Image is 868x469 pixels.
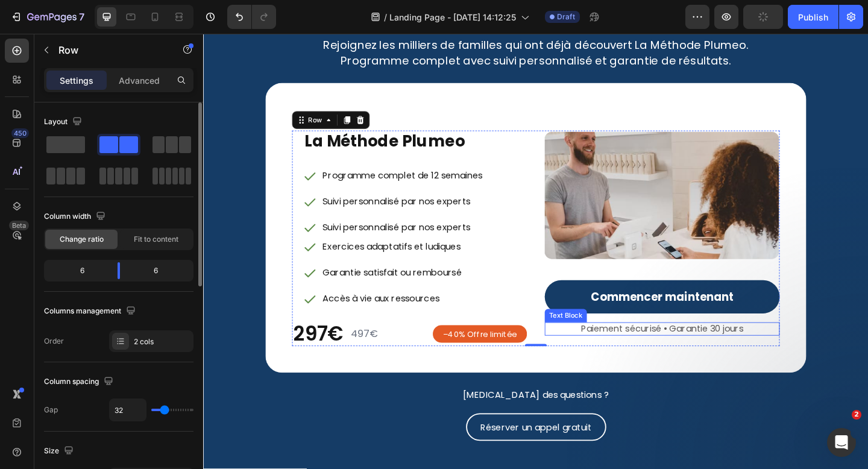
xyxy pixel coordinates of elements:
div: 6 [130,262,191,279]
div: Publish [798,11,828,24]
button: <p><strong>Commencer maintenant</strong></p><p>&nbsp;</p> [371,268,627,304]
div: Column spacing [44,374,116,390]
div: 450 [11,128,29,138]
p: 7 [79,10,84,24]
span: Fit to content [134,234,178,245]
div: Layout [44,114,84,130]
span: Change ratio [60,234,104,245]
div: Size [44,443,76,459]
button: 7 [5,5,90,29]
span: 2 [852,410,861,420]
button: <p>Réserver un appel gratuit</p> [286,413,438,443]
span: Paiement sécurisé • Garantie 30 jours [411,314,588,328]
div: Undo/Redo [227,5,276,29]
button: Publish [788,5,838,29]
div: Order [44,336,64,347]
div: Column width [44,209,108,225]
p: [MEDICAL_DATA] des questions ? [69,385,655,402]
p: Réserver un appel gratuit [301,421,423,436]
div: Row [112,89,131,99]
p: Advanced [119,74,160,87]
div: Gap [44,404,58,415]
strong: Commencer maintenant [421,278,577,295]
iframe: Design area [203,34,868,469]
div: Beta [9,221,29,230]
p: –40% Offre limitée [258,321,344,333]
div: 6 [46,262,108,279]
iframe: Intercom live chat [827,428,856,457]
p: Settings [60,74,93,87]
span: / [384,11,387,24]
p: Row [58,43,161,57]
input: Auto [110,399,146,421]
span: Draft [557,11,575,22]
div: Columns management [44,303,138,319]
div: Text Block [374,301,415,312]
span: Landing Page - [DATE] 14:12:25 [389,11,516,24]
img: gempages_525381896914339039-dc43f5b1-15c9-4cd9-b7a7-19f87958336a.png [371,105,627,247]
div: 2 cols [134,336,190,347]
